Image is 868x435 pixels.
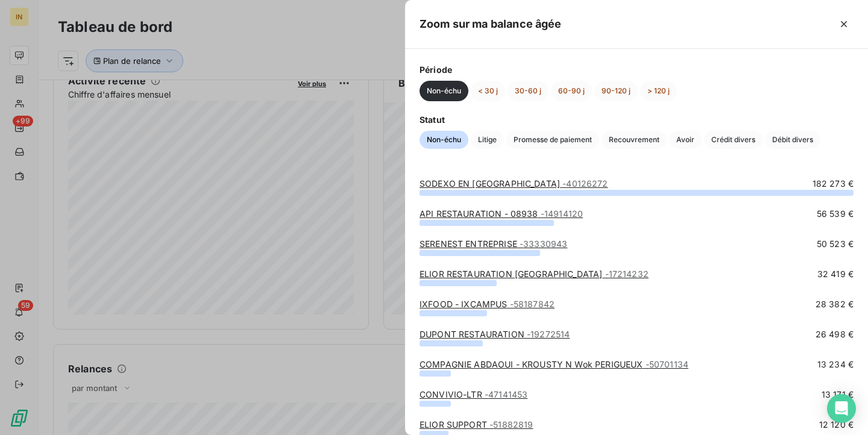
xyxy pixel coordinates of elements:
[817,358,854,371] span: 13 234 €
[508,81,549,101] button: 30-60 j
[420,239,567,249] a: SERENEST ENTREPRISE
[816,328,854,340] span: 26 498 €
[817,268,854,280] span: 32 419 €
[562,178,608,189] span: - 40126272
[420,16,562,33] h5: Zoom sur ma balance âgée
[420,178,608,189] a: SODEXO EN [GEOGRAPHIC_DATA]
[420,208,583,219] a: API RESTAURATION - 08938
[510,299,555,309] span: - 58187842
[420,299,555,309] a: IXFOOD - IXCAMPUS
[813,178,854,190] span: 182 273 €
[520,239,567,249] span: - 33330943
[816,298,854,310] span: 28 382 €
[485,389,527,399] span: - 47141453
[594,81,638,101] button: 90-120 j
[817,208,854,220] span: 56 539 €
[646,359,688,369] span: - 50701134
[420,269,649,279] a: ELIOR RESTAURATION [GEOGRAPHIC_DATA]
[420,81,468,101] button: Non-échu
[822,389,854,401] span: 13 171 €
[420,389,527,399] a: CONVIVIO-LTR
[506,131,599,149] button: Promesse de paiement
[420,419,533,430] a: ELIOR SUPPORT
[551,81,592,101] button: 60-90 j
[704,131,763,149] button: Crédit divers
[669,131,702,149] button: Avoir
[827,394,856,423] div: Open Intercom Messenger
[420,359,688,369] a: COMPAGNIE ABDAOUI - KROUSTY N Wok PERIGUEUX
[489,419,533,430] span: - 51882819
[420,63,854,76] span: Période
[527,329,570,339] span: - 19272514
[819,419,854,431] span: 12 120 €
[602,131,667,149] button: Recouvrement
[471,131,504,149] button: Litige
[817,238,854,250] span: 50 523 €
[471,81,505,101] button: < 30 j
[420,131,468,149] button: Non-échu
[541,208,583,219] span: - 14914120
[420,113,854,126] span: Statut
[605,269,649,279] span: - 17214232
[420,329,570,339] a: DUPONT RESTAURATION
[640,81,677,101] button: > 120 j
[765,131,820,149] button: Débit divers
